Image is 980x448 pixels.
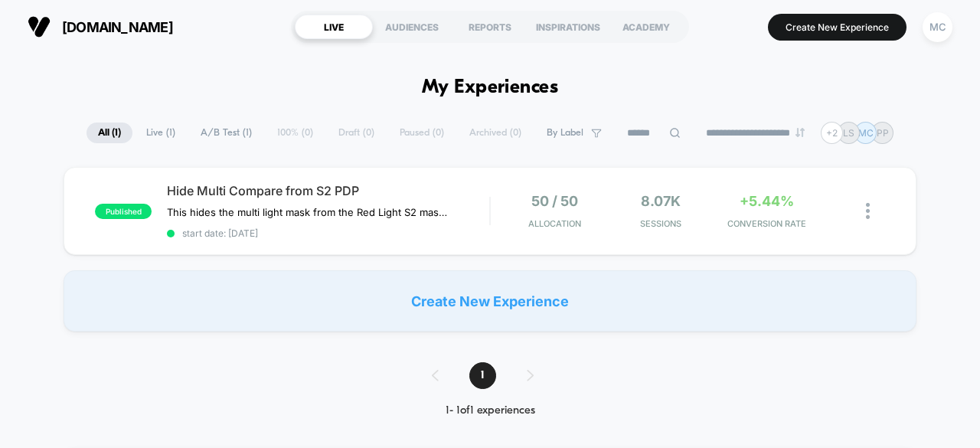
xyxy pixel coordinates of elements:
[295,15,373,39] div: LIVE
[821,122,843,144] div: + 2
[858,127,874,139] p: MC
[422,77,559,99] h1: My Experiences
[135,123,187,143] span: Live ( 1 )
[843,127,854,139] p: LS
[416,404,564,417] div: 1 - 1 of 1 experiences
[531,193,578,209] span: 50 / 50
[923,12,952,42] div: MC
[740,193,794,209] span: +5.44%
[189,123,263,143] span: A/B Test ( 1 )
[87,123,132,143] span: All ( 1 )
[768,14,906,41] button: Create New Experience
[23,15,178,39] button: [DOMAIN_NAME]
[28,15,51,38] img: Visually logo
[641,193,681,209] span: 8.07k
[167,183,489,198] span: Hide Multi Compare from S2 PDP
[607,15,685,39] div: ACADEMY
[95,204,152,219] span: published
[64,270,916,332] div: Create New Experience
[451,15,529,39] div: REPORTS
[547,127,583,139] span: By Label
[877,127,889,139] p: PP
[528,218,581,229] span: Allocation
[795,128,805,137] img: end
[717,218,815,229] span: CONVERSION RATE
[529,15,607,39] div: INSPIRATIONS
[62,19,173,35] span: [DOMAIN_NAME]
[373,15,451,39] div: AUDIENCES
[918,11,957,43] button: MC
[866,203,870,219] img: close
[167,227,489,239] span: start date: [DATE]
[612,218,710,229] span: Sessions
[167,206,451,218] span: This hides the multi light mask from the Red Light S2 mask. It matches by page URL, which can inc...
[469,362,496,389] span: 1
